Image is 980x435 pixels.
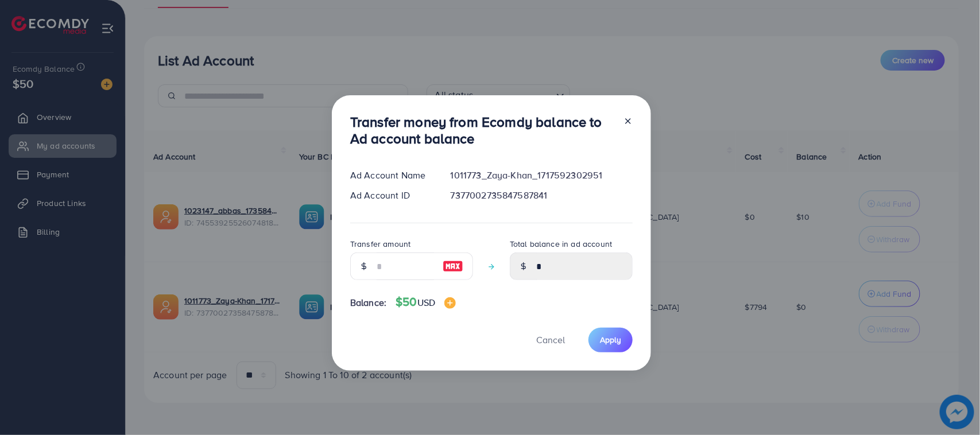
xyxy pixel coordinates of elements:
[350,238,410,250] label: Transfer amount
[536,333,565,346] span: Cancel
[341,189,441,202] div: Ad Account ID
[417,296,435,309] span: USD
[443,259,463,273] img: image
[350,114,614,147] h3: Transfer money from Ecomdy balance to Ad account balance
[441,169,642,182] div: 1011773_Zaya-Khan_1717592302951
[510,238,612,250] label: Total balance in ad account
[341,169,441,182] div: Ad Account Name
[444,297,456,309] img: image
[522,328,579,352] button: Cancel
[441,189,642,202] div: 7377002735847587841
[600,334,621,345] span: Apply
[588,328,633,352] button: Apply
[396,295,456,309] h4: $50
[350,296,386,309] span: Balance:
